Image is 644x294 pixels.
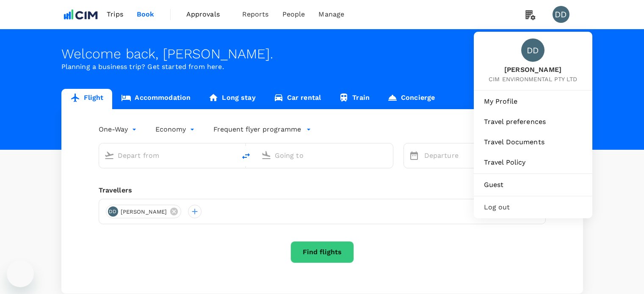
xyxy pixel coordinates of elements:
div: Welcome back , [PERSON_NAME] . [61,46,583,62]
div: DD [521,38,544,62]
span: [PERSON_NAME] [116,208,172,216]
a: Travel Policy [477,153,589,172]
span: Travel Documents [484,137,582,147]
div: DD[PERSON_NAME] [106,205,182,218]
img: CIM ENVIRONMENTAL PTY LTD [61,5,100,24]
button: Open [387,154,389,156]
span: Reports [242,9,269,19]
span: Travel Policy [484,157,582,168]
span: Travel preferences [484,117,582,127]
a: Train [330,89,379,109]
span: Log out [484,202,582,212]
div: Economy [155,123,196,136]
div: Travellers [99,185,546,195]
span: Guest [484,180,582,190]
input: Depart from [118,149,218,162]
a: Flight [61,89,113,109]
button: delete [236,146,256,166]
span: [PERSON_NAME] [489,65,577,75]
a: Guest [477,176,589,194]
button: Frequent flyer programme [213,124,311,135]
span: My Profile [484,96,582,107]
div: Log out [477,198,589,217]
a: Travel preferences [477,113,589,131]
p: Departure [424,151,474,161]
span: People [282,9,305,19]
a: Travel Documents [477,133,589,151]
p: Planning a business trip? Get started from here. [61,62,583,72]
a: Long stay [199,89,264,109]
span: CIM ENVIRONMENTAL PTY LTD [489,75,577,83]
a: My Profile [477,92,589,111]
button: Open [230,154,232,156]
div: DD [108,206,118,217]
iframe: Button to launch messaging window [7,260,34,287]
span: Book [137,9,155,19]
a: Concierge [379,89,444,109]
p: Frequent flyer programme [213,124,301,135]
button: Find flights [290,241,354,263]
span: Trips [107,9,123,19]
span: Manage [318,9,344,19]
div: DD [553,6,569,23]
div: One-Way [99,123,138,136]
a: Car rental [265,89,330,109]
input: Going to [275,149,375,162]
span: Approvals [186,9,229,19]
a: Accommodation [112,89,199,109]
